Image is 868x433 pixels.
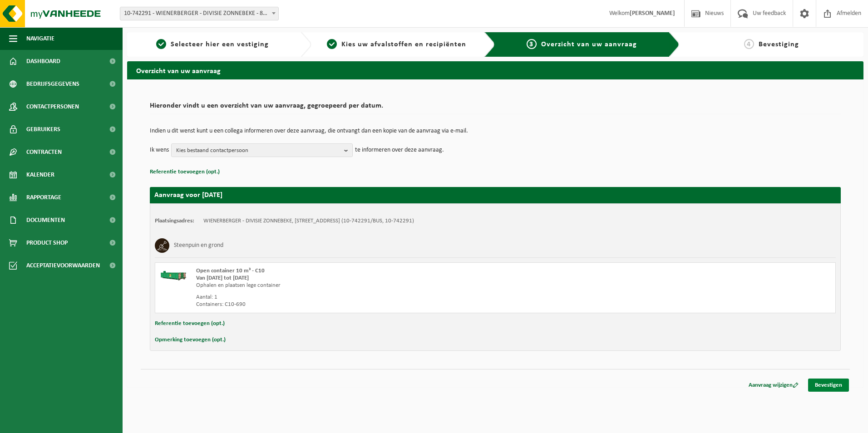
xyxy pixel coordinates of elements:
[26,141,62,163] span: Contracten
[203,217,414,225] td: WIENERBERGER - DIVISIE ZONNEBEKE, [STREET_ADDRESS] (10-742291/BUS, 10-742291)
[196,294,532,301] div: Aantal: 1
[541,41,637,48] span: Overzicht van uw aanvraag
[155,334,226,346] button: Opmerking toevoegen (opt.)
[156,39,166,49] span: 1
[742,379,805,392] a: Aanvraag wijzigen
[176,144,340,157] span: Kies bestaand contactpersoon
[26,73,79,95] span: Bedrijfsgegevens
[341,41,466,48] span: Kies uw afvalstoffen en recipiënten
[26,163,54,186] span: Kalender
[196,301,532,308] div: Containers: C10-690
[174,238,223,253] h3: Steenpuin en grond
[316,39,478,50] a: 2Kies uw afvalstoffen en recipiënten
[132,39,293,50] a: 1Selecteer hier een vestiging
[127,61,863,79] h2: Overzicht van uw aanvraag
[26,231,68,254] span: Product Shop
[155,318,225,330] button: Referentie toevoegen (opt.)
[26,186,61,209] span: Rapportage
[327,39,337,49] span: 2
[26,27,54,50] span: Navigatie
[196,282,532,289] div: Ophalen en plaatsen lege container
[26,50,60,73] span: Dashboard
[527,39,537,49] span: 3
[120,7,279,20] span: 10-742291 - WIENERBERGER - DIVISIE ZONNEBEKE - 8980 ZONNEBEKE, IEPERSTRAAT 186
[120,7,278,20] span: 10-742291 - WIENERBERGER - DIVISIE ZONNEBEKE - 8980 ZONNEBEKE, IEPERSTRAAT 186
[630,10,675,17] strong: [PERSON_NAME]
[154,192,222,199] strong: Aanvraag voor [DATE]
[355,143,444,157] p: te informeren over deze aanvraag.
[150,128,841,134] p: Indien u dit wenst kunt u een collega informeren over deze aanvraag, die ontvangt dan een kopie v...
[26,95,79,118] span: Contactpersonen
[150,143,169,157] p: Ik wens
[171,41,269,48] span: Selecteer hier een vestiging
[26,209,65,231] span: Documenten
[759,41,799,48] span: Bevestiging
[150,166,220,178] button: Referentie toevoegen (opt.)
[26,254,100,277] span: Acceptatievoorwaarden
[155,218,194,224] strong: Plaatsingsadres:
[160,267,187,281] img: HK-XC-10-GN-00.png
[808,379,849,392] a: Bevestigen
[26,118,60,141] span: Gebruikers
[171,143,353,157] button: Kies bestaand contactpersoon
[150,102,841,114] h2: Hieronder vindt u een overzicht van uw aanvraag, gegroepeerd per datum.
[196,268,265,274] span: Open container 10 m³ - C10
[196,275,249,281] strong: Van [DATE] tot [DATE]
[744,39,754,49] span: 4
